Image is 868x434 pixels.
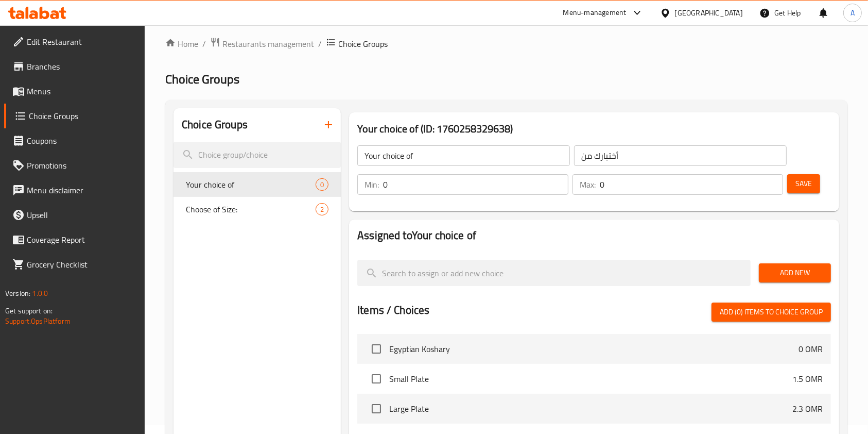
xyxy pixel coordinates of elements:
[795,177,812,190] span: Save
[366,398,387,420] span: Select choice
[182,117,248,132] h2: Choice Groups
[5,304,53,318] span: Get support on:
[580,178,596,191] p: Max:
[173,197,341,222] div: Choose of Size:2
[720,306,823,319] span: Add (0) items to choice group
[27,135,137,147] span: Coupons
[389,373,792,385] span: Small Plate
[4,178,145,203] a: Menu disclaimer
[165,37,847,51] nav: breadcrumb
[27,184,137,196] span: Menu disclaimer
[29,110,137,122] span: Choice Groups
[4,128,145,153] a: Coupons
[27,258,137,271] span: Grocery Checklist
[4,227,145,252] a: Coverage Report
[357,260,751,286] input: search
[165,68,239,91] span: Choice Groups
[767,266,823,279] span: Add New
[389,343,798,355] span: Egyptian Koshary
[316,180,328,190] span: 0
[389,403,792,415] span: Large Plate
[787,174,820,193] button: Save
[222,38,314,50] span: Restaurants management
[316,205,328,214] span: 2
[850,7,855,19] span: A
[5,287,30,300] span: Version:
[186,203,316,215] span: Choose of Size:
[366,368,387,390] span: Select choice
[338,38,388,50] span: Choice Groups
[563,7,627,19] div: Menu-management
[792,403,823,415] p: 2.3 OMR
[357,303,429,318] h2: Items / Choices
[364,178,379,191] p: Min:
[759,263,831,282] button: Add New
[210,37,314,51] a: Restaurants management
[202,38,206,50] li: /
[165,38,198,50] a: Home
[4,153,145,178] a: Promotions
[173,172,341,197] div: Your choice of0
[4,29,145,54] a: Edit Restaurant
[357,121,831,137] h3: Your choice of (ID: 1760258329638)
[675,7,743,19] div: [GEOGRAPHIC_DATA]
[27,36,137,48] span: Edit Restaurant
[792,373,823,385] p: 1.5 OMR
[27,233,137,246] span: Coverage Report
[366,338,387,360] span: Select choice
[4,79,145,104] a: Menus
[4,104,145,128] a: Choice Groups
[32,287,48,300] span: 1.0.0
[27,209,137,221] span: Upsell
[357,228,831,243] h2: Assigned to Your choice of
[4,54,145,79] a: Branches
[27,60,137,73] span: Branches
[798,343,823,355] p: 0 OMR
[186,178,316,191] span: Your choice of
[318,38,322,50] li: /
[27,85,137,97] span: Menus
[27,159,137,172] span: Promotions
[5,314,71,328] a: Support.OpsPlatform
[4,252,145,277] a: Grocery Checklist
[173,142,341,168] input: search
[4,203,145,227] a: Upsell
[711,303,831,322] button: Add (0) items to choice group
